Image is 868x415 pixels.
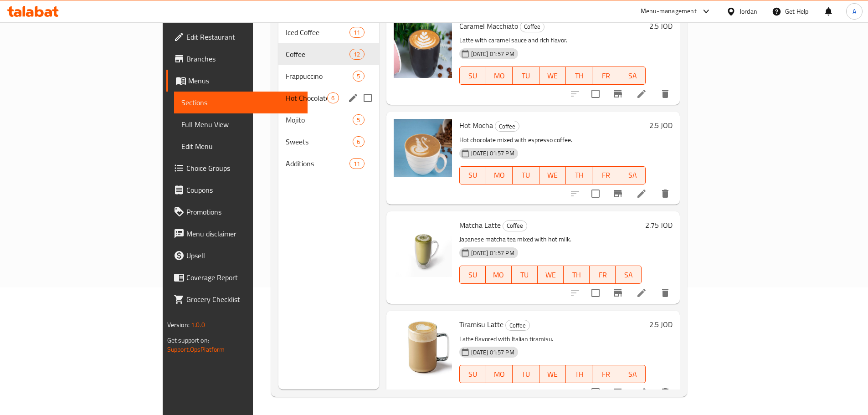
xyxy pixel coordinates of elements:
button: Branch-specific-item [607,183,629,205]
span: Version: [167,319,190,331]
span: TH [570,169,589,182]
span: FR [596,169,615,182]
img: Matcha Latte [394,219,452,277]
span: [DATE] 01:57 PM [467,249,518,257]
span: Grocery Checklist [186,294,300,305]
h6: 2.5 JOD [649,119,673,132]
a: Sections [174,92,308,113]
button: delete [654,282,676,304]
button: Branch-specific-item [607,381,629,403]
span: Tiramisu Latte [459,318,503,331]
div: Menu-management [641,6,697,17]
div: Additions11 [278,153,379,174]
span: WE [543,169,562,182]
span: Coffee [495,121,519,132]
button: FR [592,67,619,85]
span: Additions [286,158,349,169]
span: 5 [353,116,364,124]
a: Full Menu View [174,113,308,135]
button: TH [566,365,592,383]
div: Sweets6 [278,131,379,153]
button: WE [539,67,566,85]
div: Jordan [740,6,757,16]
span: Select to update [586,84,605,103]
p: Japanese matcha tea mixed with hot milk. [459,234,642,245]
div: Coffee [520,21,544,32]
span: SA [623,69,642,82]
a: Choice Groups [166,157,308,179]
span: Branches [186,53,300,64]
button: FR [592,166,619,184]
a: Menu disclaimer [166,223,308,245]
button: MO [486,67,513,85]
p: Latte with caramel sauce and rich flavor. [459,35,646,46]
button: FR [590,266,616,284]
div: Hot Chocolate6edit [278,87,379,109]
span: MO [490,69,509,82]
span: Caramel Macchiato [459,19,518,33]
button: TH [566,166,592,184]
div: Coffee [495,121,519,132]
span: Coffee [286,49,349,60]
button: SU [459,266,486,284]
span: Edit Menu [181,141,300,152]
span: Coffee [503,220,527,231]
span: [DATE] 01:57 PM [467,348,518,357]
span: TH [570,368,589,381]
span: Coupons [186,184,300,195]
span: SA [623,368,642,381]
button: delete [654,381,676,403]
span: Mojito [286,114,353,125]
span: Promotions [186,206,300,217]
button: SA [619,166,646,184]
span: Sweets [286,136,353,147]
img: Hot Mocha [394,119,452,177]
span: Select to update [586,283,605,302]
a: Promotions [166,201,308,223]
div: Iced Coffee [286,27,349,38]
a: Edit menu item [636,387,647,398]
span: FR [596,368,615,381]
button: SU [459,67,486,85]
span: 11 [350,159,364,168]
span: Hot Chocolate [286,92,327,103]
button: TH [566,67,592,85]
span: TH [570,69,589,82]
a: Coverage Report [166,266,308,288]
span: Menu disclaimer [186,228,300,239]
span: WE [541,268,560,282]
a: Edit menu item [636,287,647,298]
span: WE [543,368,562,381]
span: Upsell [186,250,300,261]
span: SU [463,69,483,82]
span: SA [619,268,638,282]
span: Coffee [506,320,529,331]
a: Grocery Checklist [166,288,308,310]
button: SU [459,166,486,184]
span: TU [516,169,535,182]
span: Coverage Report [186,272,300,283]
span: MO [489,268,508,282]
span: TH [567,268,586,282]
div: Mojito5 [278,109,379,131]
div: Iced Coffee11 [278,21,379,43]
span: 6 [353,138,364,146]
span: TU [516,69,535,82]
button: edit [346,91,360,105]
a: Edit Restaurant [166,26,308,48]
span: A [853,6,856,16]
span: MO [490,368,509,381]
button: WE [538,266,564,284]
a: Branches [166,48,308,70]
span: Matcha Latte [459,218,501,232]
span: Menus [188,75,300,86]
button: MO [486,365,513,383]
button: SA [619,67,646,85]
div: Frappuccino5 [278,65,379,87]
div: Coffee [503,220,527,231]
span: Edit Restaurant [186,31,300,42]
span: Select to update [586,383,605,402]
button: MO [486,266,512,284]
button: SU [459,365,486,383]
span: TU [515,268,534,282]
